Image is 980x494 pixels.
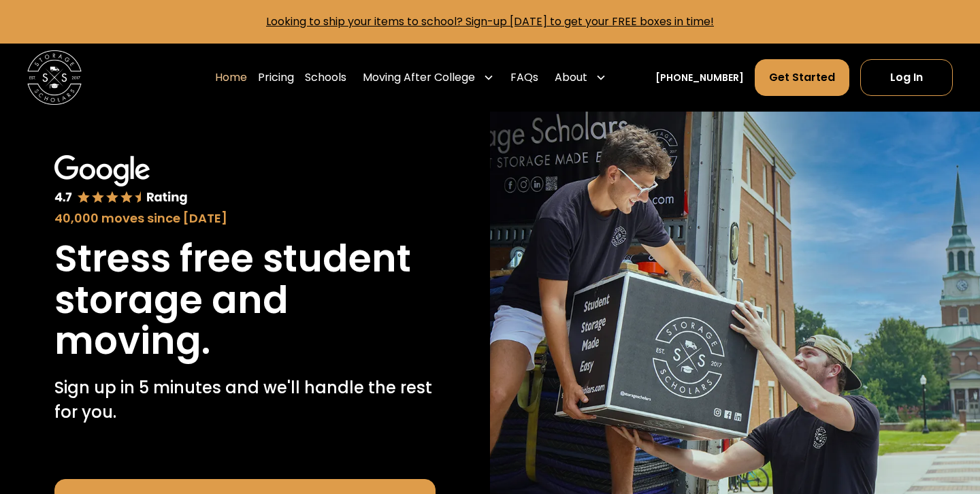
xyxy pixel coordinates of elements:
a: Home [215,59,247,97]
a: [PHONE_NUMBER] [655,71,744,85]
a: Get Started [755,59,849,96]
a: Looking to ship your items to school? Sign-up [DATE] to get your FREE boxes in time! [266,14,714,29]
p: Sign up in 5 minutes and we'll handle the rest for you. [54,376,436,425]
h1: Stress free student storage and moving. [54,238,436,362]
a: Schools [305,59,346,97]
img: Google 4.7 star rating [54,155,188,206]
div: About [555,69,587,86]
a: FAQs [510,59,538,97]
div: 40,000 moves since [DATE] [54,209,436,227]
div: Moving After College [363,69,475,86]
a: Log In [860,59,953,96]
a: Pricing [258,59,294,97]
img: Storage Scholars main logo [27,50,82,105]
